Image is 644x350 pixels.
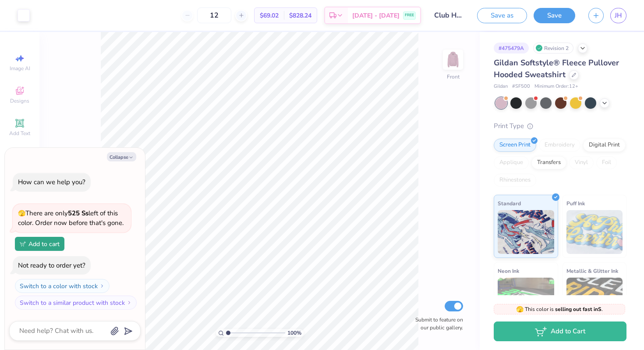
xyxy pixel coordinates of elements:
button: Save [534,8,575,23]
span: FREE [405,12,414,18]
img: Puff Ink [566,210,623,254]
div: # 475479A [494,43,529,54]
label: Submit to feature on our public gallery. [410,316,463,332]
span: There are only left of this color. Order now before that's gone. [18,209,124,228]
input: Untitled Design [428,7,471,24]
span: [DATE] - [DATE] [352,11,400,20]
div: Vinyl [569,156,594,169]
span: Designs [10,97,29,104]
span: This color is . [516,305,603,313]
img: Add to cart [20,241,26,246]
span: 100 % [287,329,301,337]
strong: 525 Ss [68,209,88,218]
div: Digital Print [583,139,626,152]
button: Switch to a similar product with stock [15,296,137,310]
div: Applique [494,156,529,169]
span: Neon Ink [498,266,519,275]
img: Switch to a similar product with stock [127,300,132,305]
div: Revision 2 [533,43,573,54]
button: Switch to a color with stock [15,279,110,293]
strong: selling out fast in S [555,306,602,313]
div: How can we help you? [18,178,85,186]
div: Embroidery [539,139,580,152]
div: Transfers [531,156,566,169]
div: Rhinestones [494,174,536,187]
span: Metallic & Glitter Ink [566,266,618,275]
a: JH [610,8,626,23]
img: Neon Ink [498,278,554,321]
span: $828.24 [289,11,311,20]
img: Front [444,51,462,68]
div: Front [447,73,460,81]
span: $69.02 [260,11,279,20]
button: Add to Cart [494,321,626,341]
button: Collapse [107,152,136,161]
img: Metallic & Glitter Ink [566,278,623,321]
span: # SF500 [512,83,530,90]
div: Foil [596,156,617,169]
div: Print Type [494,121,626,131]
button: Add to cart [15,237,64,251]
span: Gildan [494,83,508,90]
div: Not ready to order yet? [18,261,85,270]
span: Gildan Softstyle® Fleece Pullover Hooded Sweatshirt [494,57,619,80]
input: – – [197,7,231,23]
span: 🫣 [18,209,25,218]
span: Image AI [10,65,30,72]
div: Screen Print [494,139,536,152]
span: 🫣 [516,305,524,314]
span: Add Text [9,130,30,137]
span: Standard [498,199,521,208]
button: Save as [477,8,527,23]
span: JH [615,11,622,21]
span: Minimum Order: 12 + [534,83,578,90]
span: Puff Ink [566,199,585,208]
img: Switch to a color with stock [99,283,105,289]
img: Standard [498,210,554,254]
